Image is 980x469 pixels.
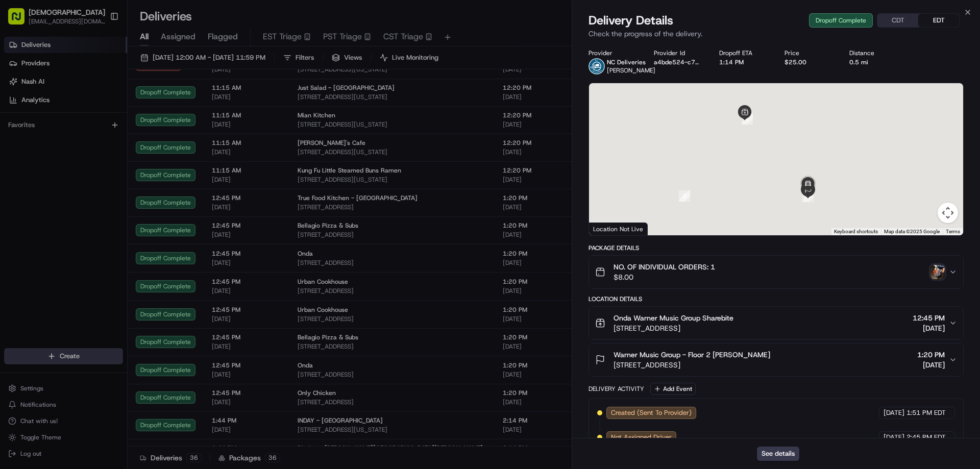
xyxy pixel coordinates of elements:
[72,172,124,181] a: Powered byPylon
[884,433,904,442] span: [DATE]
[742,113,753,125] div: 1
[917,360,945,370] span: [DATE]
[10,97,29,116] img: 1736555255976-a54dd68f-1ca7-489b-9aae-adbdc363a1c4
[6,144,82,162] a: 📗Knowledge Base
[785,58,834,66] div: $25.00
[611,408,692,417] span: Created (Sent To Provider)
[96,148,164,158] span: API Documentation
[884,229,940,234] span: Map data ©2025 Google
[20,148,78,158] span: Knowledge Base
[589,385,644,393] div: Delivery Activity
[589,256,963,288] button: NO. OF INDIVIDUAL ORDERS: 1$8.00photo_proof_of_delivery image
[589,223,648,235] div: Location Not Live
[614,360,770,370] span: [STREET_ADDRESS]
[884,408,904,417] span: [DATE]
[946,229,960,234] a: Terms (opens in new tab)
[614,272,715,282] span: $8.00
[10,149,18,157] div: 📗
[589,295,964,303] div: Location Details
[86,149,94,157] div: 💻
[719,58,768,66] div: 1:14 PM
[849,58,898,66] div: 0.5 mi
[614,262,715,272] span: NO. OF INDIVIDUAL ORDERS: 1
[719,49,768,57] div: Dropoff ETA
[938,203,958,223] button: Map camera controls
[589,343,963,376] button: Warner Music Group - Floor 2 [PERSON_NAME][STREET_ADDRESS]1:20 PM[DATE]
[654,49,703,57] div: Provider Id
[757,447,799,461] button: See details
[589,12,673,29] span: Delivery Details
[102,173,124,181] span: Pylon
[930,265,945,279] img: photo_proof_of_delivery image
[679,190,690,202] div: 2
[918,14,959,27] button: EDT
[913,323,945,333] span: [DATE]
[589,58,605,75] img: NCDeliveries.png
[589,29,964,39] p: Check the progress of the delivery.
[35,108,129,116] div: We're available if you need us!
[592,222,625,235] img: Google
[35,97,167,108] div: Start new chat
[849,49,898,57] div: Distance
[10,10,31,31] img: Nash
[906,408,946,417] span: 1:51 PM EDT
[614,313,733,323] span: Onda Warner Music Group Sharebite
[650,383,696,395] button: Add Event
[785,49,834,57] div: Price
[834,228,878,235] button: Keyboard shortcuts
[10,41,186,57] p: Welcome 👋
[589,49,638,57] div: Provider
[906,433,946,442] span: 2:45 PM EDT
[614,323,733,333] span: [STREET_ADDRESS]
[913,313,945,323] span: 12:45 PM
[589,244,964,252] div: Package Details
[82,144,168,162] a: 💻API Documentation
[614,350,770,360] span: Warner Music Group - Floor 2 [PERSON_NAME]
[592,222,625,235] a: Open this area in Google Maps (opens a new window)
[654,58,703,66] button: a4bde524-c787-70d2-17c2-8ac89b23a050
[174,101,186,113] button: Start new chat
[917,350,945,360] span: 1:20 PM
[607,66,655,75] span: [PERSON_NAME]
[611,433,672,442] span: Not Assigned Driver
[27,66,168,77] input: Clear
[589,307,963,339] button: Onda Warner Music Group Sharebite[STREET_ADDRESS]12:45 PM[DATE]
[607,58,646,66] span: NC Deliveries
[877,14,918,27] button: CDT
